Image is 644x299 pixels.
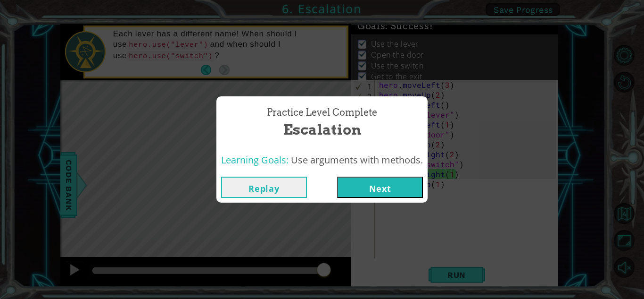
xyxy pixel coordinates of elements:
span: Escalation [283,120,361,140]
span: Use arguments with methods. [291,154,423,166]
button: Replay [221,177,307,198]
span: Learning Goals: [221,154,289,166]
span: Practice Level Complete [267,106,377,120]
button: Next [337,177,423,198]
